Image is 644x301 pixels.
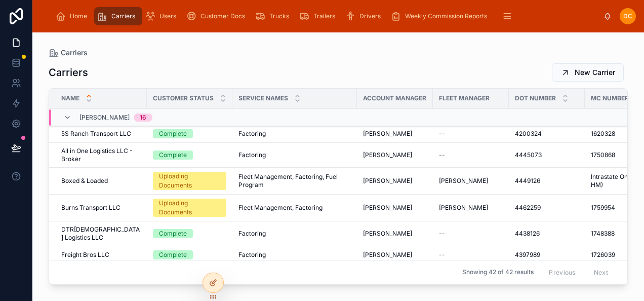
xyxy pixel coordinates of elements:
[94,7,142,25] a: Carriers
[159,12,176,20] span: Users
[363,251,412,259] span: [PERSON_NAME]
[200,12,245,20] span: Customer Docs
[61,225,141,242] a: DTR[DEMOGRAPHIC_DATA] Logistics LLC
[591,94,629,102] span: MC Number
[238,94,288,102] span: Service Names
[252,7,296,25] a: Trucks
[363,177,427,185] a: [PERSON_NAME]
[313,12,335,20] span: Trailers
[363,251,427,259] a: [PERSON_NAME]
[515,151,579,159] a: 4445073
[591,251,615,259] span: 1726039
[515,251,540,259] span: 4397989
[49,48,88,58] a: Carriers
[53,7,94,25] a: Home
[159,129,187,138] div: Complete
[159,150,187,160] div: Complete
[159,172,220,190] div: Uploading Documents
[159,199,220,217] div: Uploading Documents
[140,114,146,122] div: 16
[439,151,445,159] span: --
[363,130,412,138] span: [PERSON_NAME]
[552,63,624,82] button: New Carrier
[439,151,503,159] a: --
[238,130,351,138] a: Factoring
[359,12,381,20] span: Drivers
[515,251,579,259] a: 4397989
[388,7,494,25] a: Weekly Commission Reports
[591,151,615,159] span: 1750868
[591,130,615,138] span: 1620328
[61,177,108,185] span: Boxed & Loaded
[61,147,141,163] a: All in One Logistics LLC - Broker
[296,7,342,25] a: Trailers
[238,204,323,212] span: Fleet Management, Factoring
[515,130,579,138] a: 4200324
[439,251,503,259] a: --
[269,12,289,20] span: Trucks
[61,94,79,102] span: Name
[591,230,615,238] span: 1748388
[159,229,187,238] div: Complete
[153,229,226,238] a: Complete
[61,130,141,138] a: 5S Ranch Transport LLC
[153,199,226,217] a: Uploading Documents
[49,65,88,80] h1: Carriers
[515,204,541,212] span: 4462259
[515,177,540,185] span: 4449126
[238,230,351,238] a: Factoring
[342,7,388,25] a: Drivers
[515,151,542,159] span: 4445073
[363,177,412,185] span: [PERSON_NAME]
[439,204,488,212] span: [PERSON_NAME]
[153,129,226,138] a: Complete
[515,204,579,212] a: 4462259
[238,151,351,159] a: Factoring
[238,173,351,189] a: Fleet Management, Factoring, Fuel Program
[70,12,87,20] span: Home
[439,177,503,185] a: [PERSON_NAME]
[61,48,88,58] span: Carriers
[153,150,226,160] a: Complete
[153,250,226,259] a: Complete
[591,204,615,212] span: 1759954
[183,7,252,25] a: Customer Docs
[439,177,488,185] span: [PERSON_NAME]
[61,251,141,259] a: Freight Bros LLC
[515,130,542,138] span: 4200324
[515,230,579,238] a: 4438126
[61,177,141,185] a: Boxed & Loaded
[79,114,130,122] span: [PERSON_NAME]
[439,130,445,138] span: --
[61,251,109,259] span: Freight Bros LLC
[439,94,490,102] span: Fleet Manager
[159,250,187,259] div: Complete
[238,130,266,138] span: Factoring
[238,151,266,159] span: Factoring
[363,130,427,138] a: [PERSON_NAME]
[363,94,426,102] span: Account Manager
[439,130,503,138] a: --
[153,172,226,190] a: Uploading Documents
[439,204,503,212] a: [PERSON_NAME]
[363,230,427,238] a: [PERSON_NAME]
[575,67,615,78] span: New Carrier
[238,204,351,212] a: Fleet Management, Factoring
[153,94,214,102] span: Customer Status
[61,130,131,138] span: 5S Ranch Transport LLC
[238,251,266,259] span: Factoring
[363,230,412,238] span: [PERSON_NAME]
[61,204,141,212] a: Burns Transport LLC
[363,204,412,212] span: [PERSON_NAME]
[238,230,266,238] span: Factoring
[515,94,556,102] span: DOT Number
[363,151,427,159] a: [PERSON_NAME]
[405,12,487,20] span: Weekly Commission Reports
[515,230,540,238] span: 4438126
[61,204,120,212] span: Burns Transport LLC
[439,251,445,259] span: --
[238,251,351,259] a: Factoring
[363,204,427,212] a: [PERSON_NAME]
